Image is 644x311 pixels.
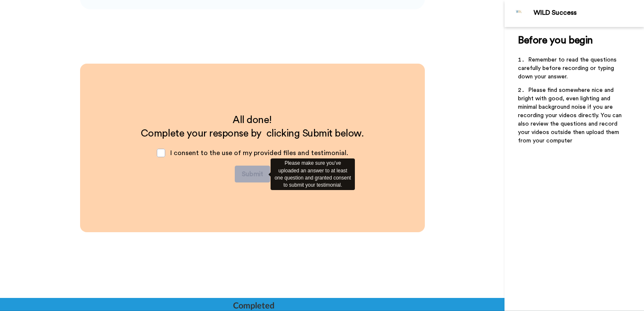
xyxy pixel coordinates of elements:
div: Please make sure you’ve uploaded an answer to at least one question and granted consent to submit... [271,158,355,190]
div: WILD Success [534,9,644,17]
span: Before you begin [518,35,593,46]
span: All done! [233,115,272,125]
span: Remember to read the questions carefully before recording or typing down your answer. [518,57,618,80]
div: Completed [233,299,274,311]
span: Complete your response by clicking Submit below. [141,129,364,139]
button: Submit [235,166,270,182]
span: I consent to the use of my provided files and testimonial. [170,150,348,156]
span: Please find somewhere nice and bright with good, even lighting and minimal background noise if yo... [518,87,623,144]
img: Profile Image [509,3,529,24]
